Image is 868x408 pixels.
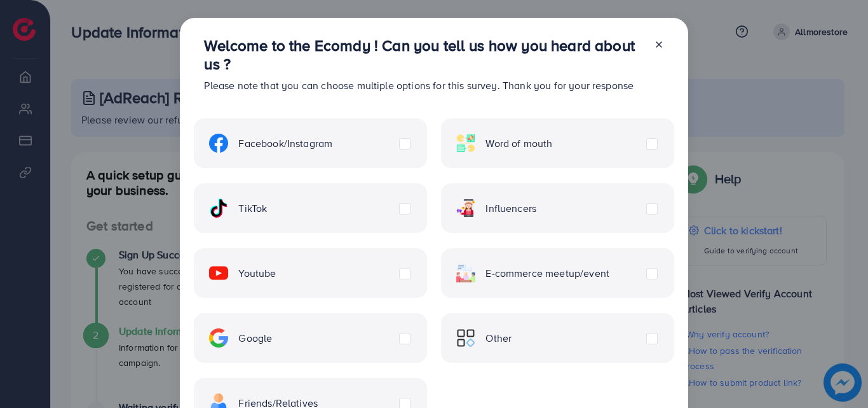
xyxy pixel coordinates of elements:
span: Influencers [485,201,536,216]
img: ic-facebook.134605ef.svg [209,134,228,153]
img: ic-google.5bdd9b68.svg [209,328,228,348]
span: Google [238,331,272,346]
img: ic-word-of-mouth.a439123d.svg [456,134,475,153]
img: ic-youtube.715a0ca2.svg [209,264,228,283]
p: Please note that you can choose multiple options for this survey. Thank you for your response [204,78,643,93]
h3: Welcome to the Ecomdy ! Can you tell us how you heard about us ? [204,36,643,73]
img: ic-tiktok.4b20a09a.svg [209,199,228,218]
span: Facebook/Instagram [238,136,332,151]
span: TikTok [238,201,267,216]
img: ic-influencers.a620ad43.svg [456,199,475,218]
span: Other [485,331,512,346]
img: ic-other.99c3e012.svg [456,328,475,348]
span: E-commerce meetup/event [485,266,609,281]
span: Word of mouth [485,136,552,151]
span: Youtube [238,266,276,281]
img: ic-ecommerce.d1fa3848.svg [456,264,475,283]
